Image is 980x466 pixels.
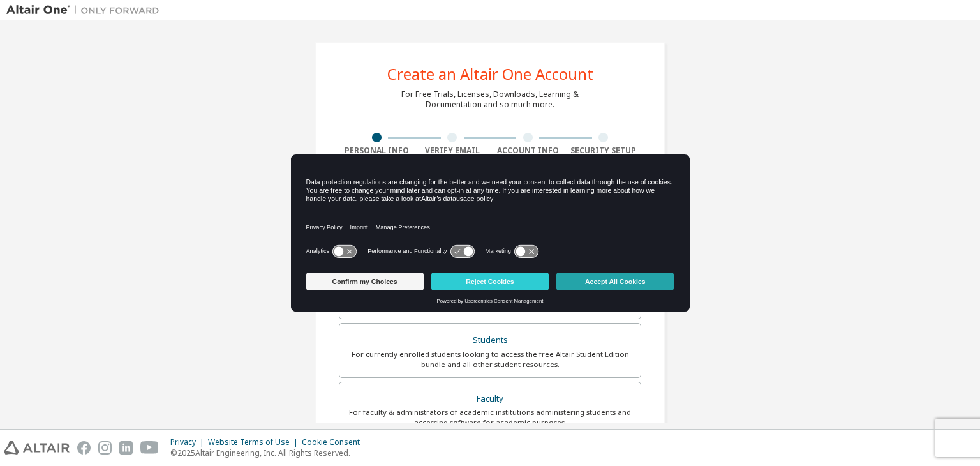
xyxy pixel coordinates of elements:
[170,447,367,458] p: © 2025 Altair Engineering, Inc. All Rights Reserved.
[77,441,91,455] img: facebook.svg
[401,89,579,110] div: For Free Trials, Licenses, Downloads, Learning & Documentation and so much more.
[347,349,633,370] div: For currently enrolled students looking to access the free Altair Student Edition bundle and all ...
[415,146,491,156] div: Verify Email
[347,407,633,428] div: For faculty & administrators of academic institutions administering students and accessing softwa...
[347,390,633,408] div: Faculty
[490,146,566,156] div: Account Info
[6,4,166,17] img: Altair One
[119,441,133,455] img: linkedin.svg
[4,441,70,455] img: altair_logo.svg
[566,146,642,156] div: Security Setup
[140,441,159,455] img: youtube.svg
[347,331,633,349] div: Students
[339,146,415,156] div: Personal Info
[302,437,367,447] div: Cookie Consent
[98,441,112,455] img: instagram.svg
[170,437,208,447] div: Privacy
[387,66,593,82] div: Create an Altair One Account
[208,437,302,447] div: Website Terms of Use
